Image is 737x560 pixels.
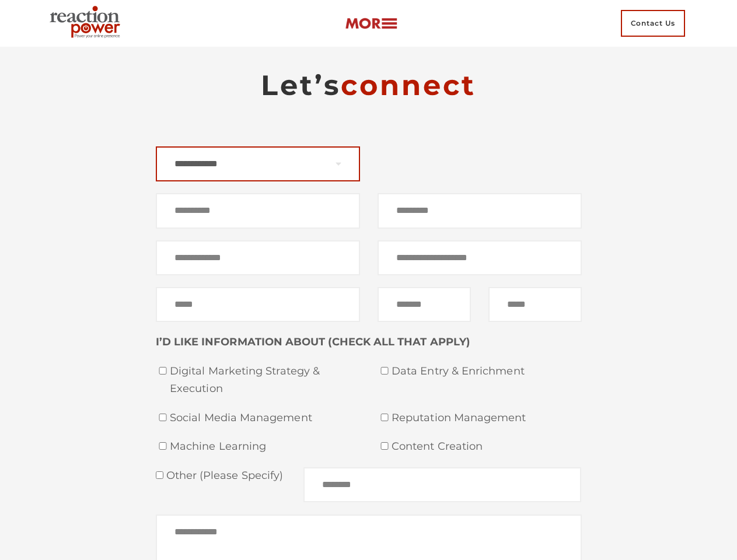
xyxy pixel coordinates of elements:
strong: I’D LIKE INFORMATION ABOUT (CHECK ALL THAT APPLY) [156,335,470,348]
span: Digital Marketing Strategy & Execution [170,363,360,397]
span: Content Creation [392,438,582,456]
span: Machine Learning [170,438,360,456]
img: more-btn.png [345,17,397,30]
span: Contact Us [621,10,685,37]
span: Other (please specify) [163,469,284,482]
span: Reputation Management [392,409,582,427]
span: Social Media Management [170,409,360,427]
h2: Let’s [156,68,582,103]
span: connect [341,68,476,102]
span: Data Entry & Enrichment [392,363,582,380]
img: Executive Branding | Personal Branding Agency [45,2,130,44]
